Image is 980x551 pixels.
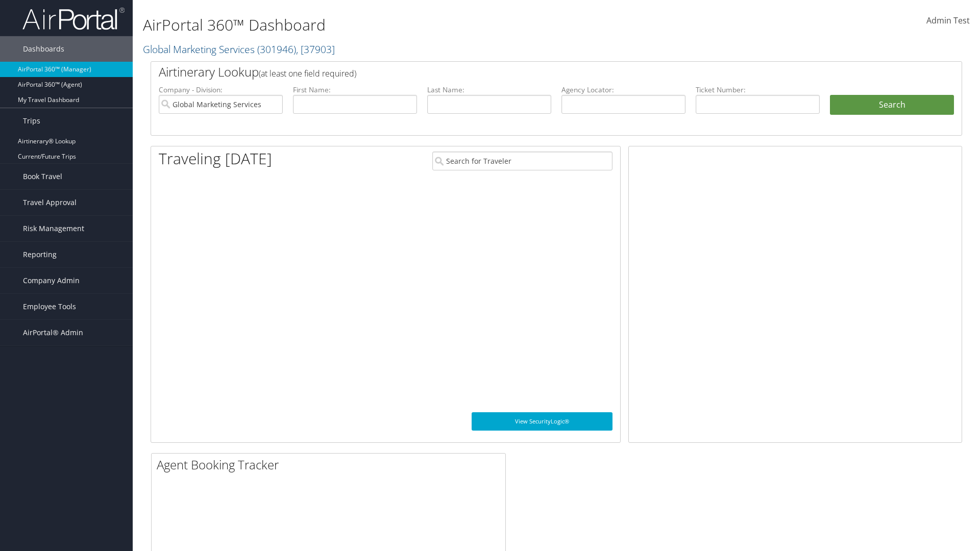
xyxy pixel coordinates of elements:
h1: AirPortal 360™ Dashboard [143,14,694,36]
label: Company - Division: [159,85,283,95]
span: Risk Management [23,216,84,241]
span: Reporting [23,242,57,267]
label: First Name: [293,85,417,95]
h2: Airtinerary Lookup [159,63,887,81]
span: Company Admin [23,268,80,293]
h2: Agent Booking Tracker [157,456,505,473]
span: (at least one field required) [259,68,356,79]
label: Ticket Number: [696,85,820,95]
input: Search for Traveler [432,152,612,170]
span: Book Travel [23,164,62,189]
img: airportal-logo.png [22,7,125,31]
span: , [ 37903 ] [296,42,335,56]
span: Dashboards [23,36,64,62]
span: Trips [23,108,40,134]
label: Last Name: [427,85,551,95]
h1: Traveling [DATE] [159,148,272,169]
span: Travel Approval [23,190,77,215]
span: ( 301946 ) [257,42,296,56]
button: Search [830,95,954,115]
label: Agency Locator: [561,85,685,95]
a: View SecurityLogic® [472,412,612,431]
span: Employee Tools [23,294,76,319]
a: Global Marketing Services [143,42,335,56]
span: AirPortal® Admin [23,320,83,345]
span: Admin Test [926,15,970,26]
a: Admin Test [926,5,970,37]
